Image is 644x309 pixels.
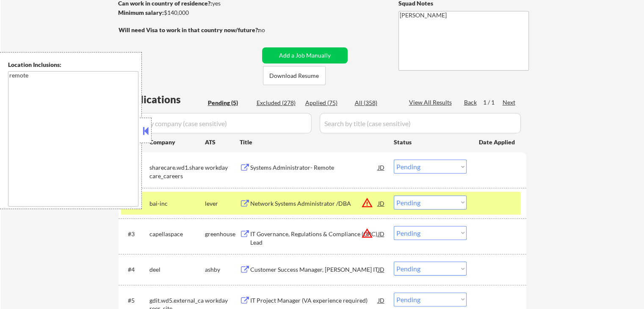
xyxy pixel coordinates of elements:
div: Applied (75) [305,99,348,107]
div: JD [377,226,386,241]
input: Search by title (case sensitive) [320,113,521,133]
div: no [258,26,282,34]
button: Download Resume [263,66,326,85]
button: warning_amber [361,197,373,209]
div: bai-inc [149,199,205,208]
div: JD [377,292,386,308]
div: ATS [205,138,240,146]
div: Customer Success Manager, [PERSON_NAME] IT [250,265,378,274]
div: Location Inclusions: [8,61,138,69]
div: #4 [128,265,143,274]
div: Date Applied [479,138,516,146]
div: Pending (5) [208,99,250,107]
div: JD [377,160,386,175]
div: Company [149,138,205,146]
div: Excluded (278) [257,99,299,107]
div: ashby [205,265,240,274]
div: Systems Administrator- Remote [250,163,378,172]
div: $140,000 [118,8,259,17]
div: 1 / 1 [483,98,503,107]
div: workday [205,296,240,305]
div: lever [205,199,240,208]
div: Network Systems Administrator /DBA [250,199,378,208]
div: IT Project Manager (VA experience required) [250,296,378,305]
div: #5 [128,296,143,305]
div: #3 [128,230,143,238]
div: capellaspace [149,230,205,238]
strong: Will need Visa to work in that country now/future?: [119,26,260,33]
div: sharecare.wd1.sharecare_careers [149,163,205,180]
div: deel [149,265,205,274]
button: warning_amber [361,227,373,239]
div: greenhouse [205,230,240,238]
div: IT Governance, Regulations & Compliance (GRC) Lead [250,230,378,246]
div: JD [377,262,386,277]
div: All (358) [355,99,397,107]
input: Search by company (case sensitive) [121,113,312,133]
div: Next [503,98,516,107]
button: Add a Job Manually [262,47,348,63]
div: Back [464,98,478,107]
strong: Minimum salary: [118,9,164,16]
div: Status [394,134,467,149]
div: View All Results [409,98,454,107]
div: workday [205,163,240,172]
div: Applications [121,94,205,105]
div: JD [377,196,386,211]
div: Title [240,138,386,146]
